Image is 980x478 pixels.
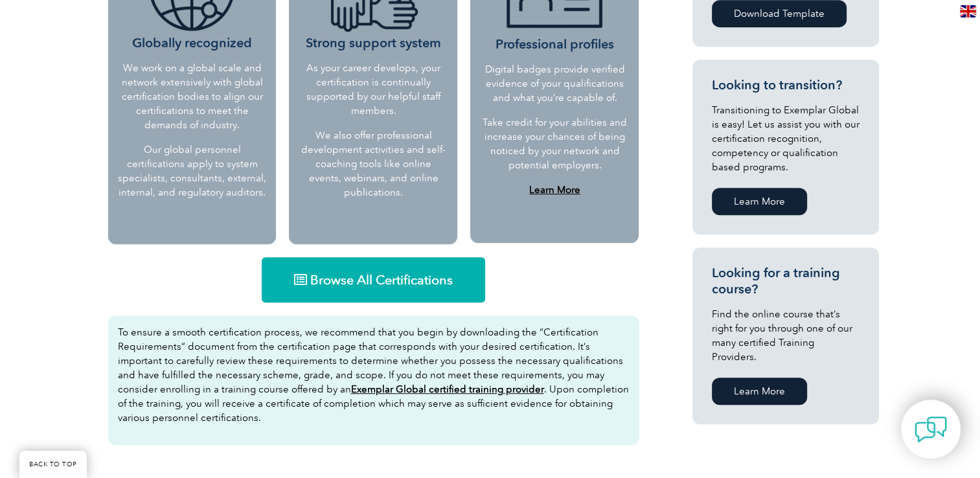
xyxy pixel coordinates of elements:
p: We work on a global scale and network extensively with global certification bodies to align our c... [118,61,267,132]
a: Learn More [712,378,807,405]
p: Transitioning to Exemplar Global is easy! Let us assist you with our certification recognition, c... [712,103,860,174]
a: Exemplar Global certified training provider [351,383,544,395]
p: Find the online course that’s right for you through one of our many certified Training Providers. [712,307,860,364]
h3: Looking to transition? [712,77,860,93]
p: To ensure a smooth certification process, we recommend that you begin by downloading the “Certifi... [118,325,630,425]
a: Browse All Certifications [262,257,485,302]
a: Learn More [529,184,580,196]
a: BACK TO TOP [19,451,87,478]
p: We also offer professional development activities and self-coaching tools like online events, web... [299,128,448,199]
p: Our global personnel certifications apply to system specialists, consultants, external, internal,... [118,142,267,199]
a: Learn More [712,188,807,215]
p: Digital badges provide verified evidence of your qualifications and what you’re capable of. [481,62,628,105]
p: As your career develops, your certification is continually supported by our helpful staff members. [299,61,448,118]
p: Take credit for your abilities and increase your chances of being noticed by your network and pot... [481,115,628,172]
img: contact-chat.png [915,413,947,446]
img: en [960,5,976,17]
h3: Looking for a training course? [712,265,860,297]
span: Browse All Certifications [310,273,453,286]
